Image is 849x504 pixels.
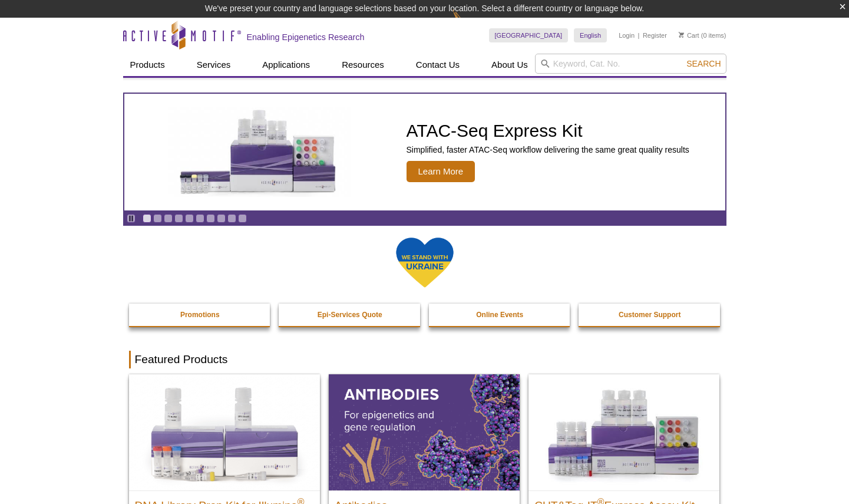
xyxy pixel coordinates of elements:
[162,107,356,197] img: ATAC-Seq Express Kit
[407,144,689,155] p: Simplified, faster ATAC-Seq workflow delivering the same great quality results
[528,374,719,490] img: CUT&Tag-IT® Express Assay Kit
[429,304,571,326] a: Online Events
[247,32,365,42] h2: Enabling Epigenetics Research
[129,304,272,326] a: Promotions
[619,311,680,319] strong: Customer Support
[407,161,475,182] span: Learn More
[255,54,317,76] a: Applications
[535,54,726,74] input: Keyword, Cat. No.
[643,31,667,39] a: Register
[206,214,215,223] a: Go to slide 7
[395,236,454,289] img: We Stand With Ukraine
[638,28,640,42] li: |
[227,214,236,223] a: Go to slide 9
[683,58,724,69] button: Search
[574,28,607,42] a: English
[185,214,194,223] a: Go to slide 5
[143,214,151,223] a: Go to slide 1
[452,9,484,37] img: Change Here
[164,214,173,223] a: Go to slide 3
[489,28,569,42] a: [GEOGRAPHIC_DATA]
[679,28,726,42] li: (0 items)
[124,94,725,210] article: ATAC-Seq Express Kit
[484,54,535,76] a: About Us
[124,94,725,210] a: ATAC-Seq Express Kit ATAC-Seq Express Kit Simplified, faster ATAC-Seq workflow delivering the sam...
[679,31,699,39] a: Cart
[217,214,226,223] a: Go to slide 8
[619,31,635,39] a: Login
[153,214,162,223] a: Go to slide 2
[129,351,721,368] h2: Featured Products
[190,54,238,76] a: Services
[686,59,721,68] span: Search
[123,54,172,76] a: Products
[238,214,247,223] a: Go to slide 10
[407,122,689,140] h2: ATAC-Seq Express Kit
[329,374,520,490] img: All Antibodies
[409,54,467,76] a: Contact Us
[180,311,220,319] strong: Promotions
[679,32,684,38] img: Your Cart
[127,214,136,223] a: Toggle autoplay
[129,374,320,490] img: DNA Library Prep Kit for Illumina
[579,304,721,326] a: Customer Support
[335,54,391,76] a: Resources
[318,311,382,319] strong: Epi-Services Quote
[196,214,204,223] a: Go to slide 6
[476,311,523,319] strong: Online Events
[174,214,183,223] a: Go to slide 4
[279,304,421,326] a: Epi-Services Quote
